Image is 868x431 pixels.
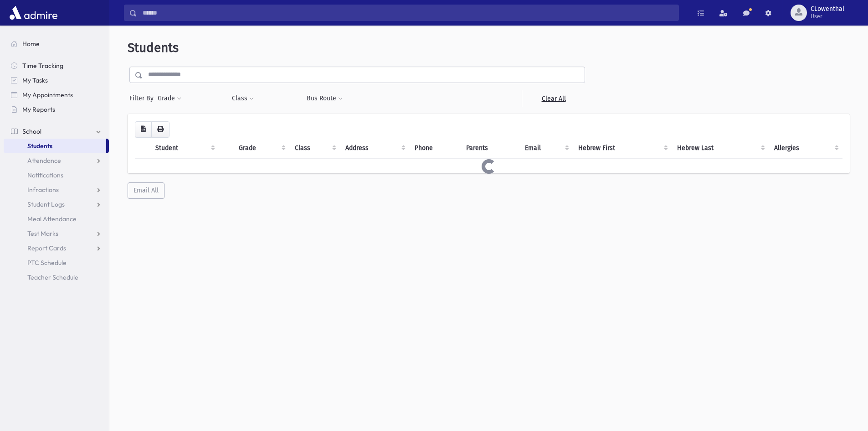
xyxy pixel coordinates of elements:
[22,127,41,135] span: School
[22,91,73,99] span: My Appointments
[811,13,844,20] span: User
[27,229,58,238] span: Test Marks
[27,171,63,179] span: Notifications
[137,5,678,21] input: Search
[769,138,842,159] th: Allergies
[306,90,343,107] button: Bus Route
[22,62,63,70] span: Time Tracking
[4,36,109,51] a: Home
[129,93,157,103] span: Filter By
[128,40,179,55] span: Students
[289,138,340,159] th: Class
[27,142,52,150] span: Students
[27,215,77,223] span: Meal Attendance
[4,182,109,197] a: Infractions
[27,156,61,165] span: Attendance
[811,5,844,13] span: CLowenthal
[672,138,769,159] th: Hebrew Last
[4,255,109,270] a: PTC Schedule
[4,226,109,241] a: Test Marks
[27,186,59,194] span: Infractions
[4,73,109,88] a: My Tasks
[4,197,109,212] a: Student Logs
[4,124,109,139] a: School
[128,182,164,199] button: Email All
[22,105,55,114] span: My Reports
[4,88,109,102] a: My Appointments
[27,244,66,252] span: Report Cards
[27,259,67,267] span: PTC Schedule
[4,270,109,285] a: Teacher Schedule
[4,168,109,182] a: Notifications
[409,138,461,159] th: Phone
[27,273,78,281] span: Teacher Schedule
[461,138,519,159] th: Parents
[4,102,109,117] a: My Reports
[22,76,48,84] span: My Tasks
[150,138,219,159] th: Student
[4,212,109,226] a: Meal Attendance
[135,121,152,138] button: CSV
[7,4,60,22] img: AdmirePro
[231,90,254,107] button: Class
[340,138,409,159] th: Address
[522,90,585,107] a: Clear All
[4,58,109,73] a: Time Tracking
[157,90,182,107] button: Grade
[4,241,109,255] a: Report Cards
[519,138,573,159] th: Email
[233,138,289,159] th: Grade
[4,139,106,153] a: Students
[27,200,65,208] span: Student Logs
[22,40,40,48] span: Home
[4,153,109,168] a: Attendance
[573,138,671,159] th: Hebrew First
[151,121,169,138] button: Print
